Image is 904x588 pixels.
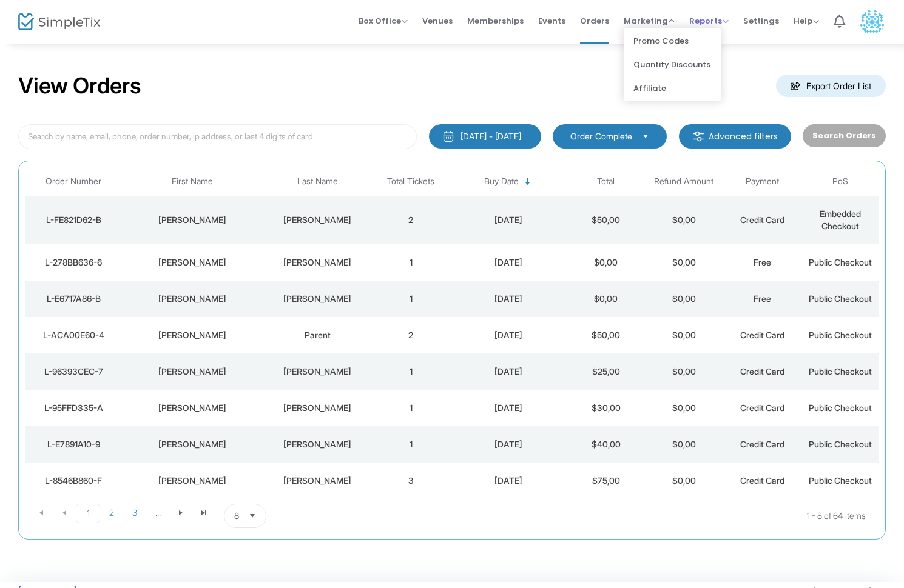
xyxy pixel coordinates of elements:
[126,438,260,450] div: Fernande
[692,130,704,142] img: filter
[794,15,819,27] span: Help
[754,293,771,304] span: Free
[567,426,646,463] td: $40,00
[567,463,646,499] td: $75,00
[359,15,408,27] span: Box Office
[637,130,654,143] button: Select
[689,15,729,27] span: Reports
[126,475,260,487] div: Julie
[18,73,141,99] h2: View Orders
[740,403,784,413] span: Credit Card
[624,15,675,27] span: Marketing
[199,508,209,518] span: Go to the last page
[266,214,369,226] div: Proulx-Séguin
[645,463,723,499] td: $0,00
[567,317,646,353] td: $50,00
[820,209,861,231] span: Embedded Checkout
[645,196,723,244] td: $0,00
[266,402,369,414] div: Rochon
[484,176,519,187] span: Buy Date
[809,439,872,449] span: Public Checkout
[266,438,369,450] div: Beaudry
[266,293,369,305] div: Lemieux
[266,329,369,341] div: Parent
[523,177,533,187] span: Sortable
[645,317,723,353] td: $0,00
[28,214,120,226] div: L-FE821D62-B
[776,75,886,97] m-button: Export Order List
[567,390,646,426] td: $30,00
[28,293,120,305] div: L-E6717A86-B
[809,403,872,413] span: Public Checkout
[740,439,784,449] span: Credit Card
[372,426,450,463] td: 1
[28,329,120,341] div: L-ACA00E60-4
[740,330,784,340] span: Credit Card
[234,510,239,522] span: 8
[372,353,450,390] td: 1
[567,244,646,281] td: $0,00
[645,244,723,281] td: $0,00
[679,124,791,149] m-button: Advanced filters
[570,130,632,142] span: Order Complete
[126,402,260,414] div: Éléonore
[372,196,450,244] td: 2
[743,5,779,36] span: Settings
[25,167,879,499] div: Data table
[372,281,450,317] td: 1
[567,167,646,196] th: Total
[126,256,260,269] div: Françoise
[809,330,872,340] span: Public Checkout
[567,281,646,317] td: $0,00
[740,366,784,376] span: Credit Card
[538,5,565,36] span: Events
[809,257,872,267] span: Public Checkout
[28,475,120,487] div: L-8546B860-F
[126,214,260,226] div: Anne
[176,508,186,518] span: Go to the next page
[740,475,784,486] span: Credit Card
[624,53,721,76] li: Quantity Discounts
[453,402,564,414] div: 2025-09-15
[372,390,450,426] td: 1
[126,366,260,378] div: Suzanne
[126,293,260,305] div: Claire
[645,281,723,317] td: $0,00
[297,176,338,187] span: Last Name
[453,366,564,378] div: 2025-09-15
[387,504,866,528] kendo-pager-info: 1 - 8 of 64 items
[266,256,369,269] div: Brousseau
[28,256,120,269] div: L-278BB636-6
[809,475,872,486] span: Public Checkout
[28,402,120,414] div: L-95FFD335-A
[467,5,524,36] span: Memberships
[28,438,120,450] div: L-E7891A10-9
[266,366,369,378] div: Gammon
[429,124,541,149] button: [DATE] - [DATE]
[809,293,872,304] span: Public Checkout
[76,504,100,523] span: Page 1
[746,176,779,187] span: Payment
[645,390,723,426] td: $0,00
[580,5,609,36] span: Orders
[100,504,123,522] span: Page 2
[192,504,215,522] span: Go to the last page
[422,5,453,36] span: Venues
[809,366,872,376] span: Public Checkout
[46,176,101,187] span: Order Number
[624,76,721,100] li: Affiliate
[453,475,564,487] div: 2025-09-12
[567,353,646,390] td: $25,00
[146,504,169,522] span: Page 4
[372,463,450,499] td: 3
[645,426,723,463] td: $0,00
[624,29,721,53] li: Promo Codes
[372,167,450,196] th: Total Tickets
[645,167,723,196] th: Refund Amount
[266,475,369,487] div: Lachance
[453,293,564,305] div: 2025-09-17
[126,329,260,341] div: Sophie
[172,176,213,187] span: First Name
[740,215,784,225] span: Credit Card
[169,504,192,522] span: Go to the next page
